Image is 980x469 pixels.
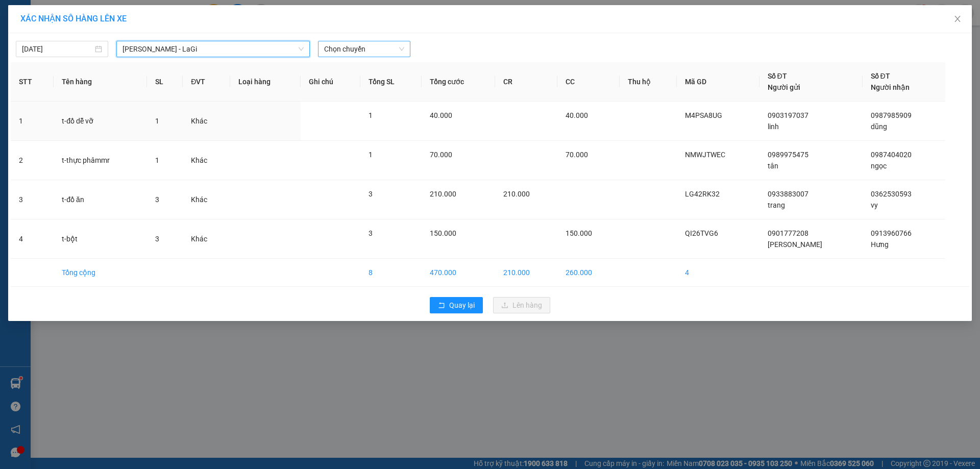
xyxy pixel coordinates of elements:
[449,300,475,311] span: Quay lại
[768,151,808,159] span: 0989975475
[768,111,808,119] span: 0903197037
[301,62,360,102] th: Ghi chú
[685,151,725,159] span: NMWJTWEC
[620,62,677,102] th: Thu hộ
[503,190,530,198] span: 210.000
[369,151,373,159] span: 1
[953,15,962,23] span: close
[566,151,588,159] span: 70.000
[871,240,889,249] span: Hưng
[430,190,456,198] span: 210.000
[155,156,159,164] span: 1
[11,141,54,180] td: 2
[147,62,183,102] th: SL
[685,229,718,237] span: QI26TVG6
[122,41,304,57] span: Hồ Chí Minh - LaGi
[369,111,373,119] span: 1
[54,219,147,259] td: t-bột
[97,6,147,17] span: CN4NYNDD
[557,259,620,287] td: 260.000
[155,117,159,125] span: 1
[677,259,759,287] td: 4
[871,72,890,80] span: Số ĐT
[360,62,422,102] th: Tổng SL
[768,190,808,198] span: 0933883007
[943,5,972,34] button: Close
[54,62,147,102] th: Tên hàng
[54,259,147,287] td: Tổng cộng
[422,62,495,102] th: Tổng cước
[871,190,912,198] span: 0362530593
[871,229,912,237] span: 0913960766
[768,229,808,237] span: 0901777208
[155,195,159,204] span: 3
[20,14,127,23] span: XÁC NHẬN SỐ HÀNG LÊN XE
[430,111,452,119] span: 40.000
[495,259,557,287] td: 210.000
[230,62,301,102] th: Loại hàng
[107,65,138,76] span: Gò Vấp
[768,83,800,91] span: Người gửi
[566,229,592,237] span: 150.000
[183,62,230,102] th: ĐVT
[54,102,147,141] td: t-đồ dễ vỡ
[22,43,93,55] input: 15/09/2025
[4,65,68,76] strong: Phiếu gửi hàng
[768,122,779,131] span: linh
[430,297,483,313] button: rollbackQuay lại
[4,26,90,45] span: 33 Bác Ái, P Phước Hội, TX Lagi
[768,240,822,249] span: [PERSON_NAME]
[430,151,452,159] span: 70.000
[11,62,54,102] th: STT
[298,46,304,52] span: down
[54,180,147,219] td: t-đồ ăn
[11,180,54,219] td: 3
[557,62,620,102] th: CC
[871,151,912,159] span: 0987404020
[422,259,495,287] td: 470.000
[566,111,588,119] span: 40.000
[11,102,54,141] td: 1
[768,72,787,80] span: Số ĐT
[183,141,230,180] td: Khác
[685,111,722,119] span: M4PSA8UG
[155,235,159,243] span: 3
[768,162,778,170] span: tân
[871,201,878,209] span: vy
[369,229,373,237] span: 3
[183,102,230,141] td: Khác
[4,5,92,19] strong: Nhà xe Mỹ Loan
[871,83,910,91] span: Người nhận
[4,46,50,56] span: 0968278298
[493,297,550,313] button: uploadLên hàng
[768,201,785,209] span: trang
[685,190,720,198] span: LG42RK32
[183,219,230,259] td: Khác
[360,259,422,287] td: 8
[871,122,887,131] span: dũng
[438,302,445,310] span: rollback
[677,62,759,102] th: Mã GD
[11,219,54,259] td: 4
[871,111,912,119] span: 0987985909
[183,180,230,219] td: Khác
[54,141,147,180] td: t-thực phâmmr
[871,162,887,170] span: ngọc
[324,41,404,57] span: Chọn chuyến
[495,62,557,102] th: CR
[430,229,456,237] span: 150.000
[369,190,373,198] span: 3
